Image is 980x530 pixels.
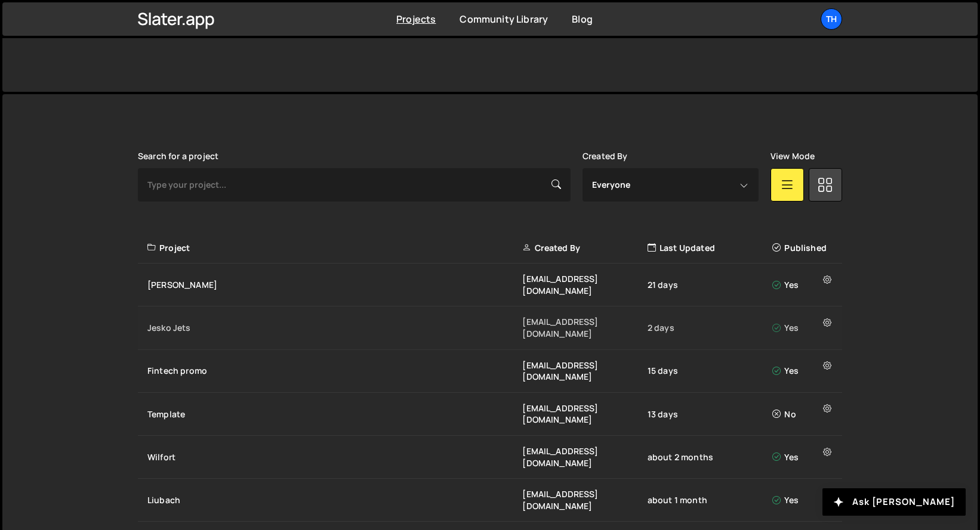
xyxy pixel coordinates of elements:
[772,451,835,463] div: Yes
[147,322,522,334] div: Jesko Jets
[522,445,647,469] div: [EMAIL_ADDRESS][DOMAIN_NAME]
[648,408,772,420] div: 13 days
[648,365,772,377] div: 15 days
[460,13,548,26] a: Community Library
[522,242,647,254] div: Created By
[138,436,842,479] a: Wilfort [EMAIL_ADDRESS][DOMAIN_NAME] about 2 months Yes
[522,316,647,339] div: [EMAIL_ADDRESS][DOMAIN_NAME]
[821,8,842,30] a: Th
[572,13,593,26] a: Blog
[138,479,842,522] a: Liubach [EMAIL_ADDRESS][DOMAIN_NAME] about 1 month Yes
[147,365,522,377] div: Fintech promo
[772,408,835,420] div: No
[772,242,835,254] div: Published
[138,306,842,349] a: Jesko Jets [EMAIL_ADDRESS][DOMAIN_NAME] 2 days Yes
[147,279,522,291] div: [PERSON_NAME]
[138,264,842,306] a: [PERSON_NAME] [EMAIL_ADDRESS][DOMAIN_NAME] 21 days Yes
[648,322,772,334] div: 2 days
[771,151,815,161] label: View Mode
[522,402,647,426] div: [EMAIL_ADDRESS][DOMAIN_NAME]
[648,279,772,291] div: 21 days
[772,365,835,377] div: Yes
[522,488,647,512] div: [EMAIL_ADDRESS][DOMAIN_NAME]
[396,13,436,26] a: Projects
[522,359,647,383] div: [EMAIL_ADDRESS][DOMAIN_NAME]
[147,494,522,506] div: Liubach
[772,494,835,506] div: Yes
[138,393,842,436] a: Template [EMAIL_ADDRESS][DOMAIN_NAME] 13 days No
[147,408,522,420] div: Template
[772,322,835,334] div: Yes
[147,451,522,463] div: Wilfort
[138,168,571,202] input: Type your project...
[822,488,966,516] button: Ask [PERSON_NAME]
[648,494,772,506] div: about 1 month
[147,242,522,254] div: Project
[772,279,835,291] div: Yes
[138,350,842,393] a: Fintech promo [EMAIL_ADDRESS][DOMAIN_NAME] 15 days Yes
[648,451,772,463] div: about 2 months
[138,151,218,161] label: Search for a project
[522,273,647,296] div: [EMAIL_ADDRESS][DOMAIN_NAME]
[648,242,772,254] div: Last Updated
[583,151,628,161] label: Created By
